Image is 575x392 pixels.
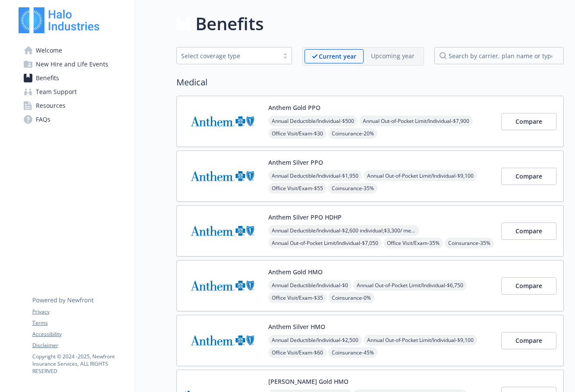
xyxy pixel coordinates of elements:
[32,330,127,338] a: Accessibility
[195,11,264,37] h1: Benefits
[184,322,261,359] img: Anthem Blue Cross carrier logo
[19,57,128,71] a: New Hire and Life Events
[32,308,127,316] a: Privacy
[181,51,274,60] div: Select coverage type
[359,116,473,126] span: Annual Out-of-Pocket Limit/Individual - $7,900
[515,282,542,290] span: Compare
[328,183,377,194] span: Coinsurance - 35%
[268,335,362,345] span: Annual Deductible/Individual - $2,500
[364,335,477,345] span: Annual Out-of-Pocket Limit/Individual - $9,100
[268,347,327,358] span: Office Visit/Exam - $60
[434,47,564,64] input: search by carrier, plan name or type
[268,103,320,112] button: Anthem Gold PPO
[319,52,356,61] p: Current year
[268,183,327,194] span: Office Visit/Exam - $55
[19,113,128,126] a: FAQs
[36,44,62,57] span: Welcome
[501,223,556,240] button: Compare
[328,347,377,358] span: Coinsurance - 45%
[36,113,50,126] span: FAQs
[353,280,467,291] span: Annual Out-of-Pocket Limit/Individual - $6,750
[383,238,443,248] span: Office Visit/Exam - 35%
[445,238,494,248] span: Coinsurance - 35%
[268,322,325,331] button: Anthem Silver HMO
[36,57,108,71] span: New Hire and Life Events
[501,332,556,349] button: Compare
[501,113,556,130] button: Compare
[268,116,358,126] span: Annual Deductible/Individual - $500
[268,225,419,236] span: Annual Deductible/Individual - $2,600 individual;$3,300/ member
[184,103,261,140] img: Anthem Blue Cross carrier logo
[501,168,556,185] button: Compare
[19,85,128,99] a: Team Support
[371,51,415,60] p: Upcoming year
[184,267,261,304] img: Anthem Blue Cross carrier logo
[268,280,352,291] span: Annual Deductible/Individual - $0
[515,172,542,180] span: Compare
[32,353,127,375] p: Copyright © 2024 - 2025 , Newfront Insurance Services, ALL RIGHTS RESERVED
[515,227,542,235] span: Compare
[268,238,382,248] span: Annual Out-of-Pocket Limit/Individual - $7,050
[268,158,323,167] button: Anthem Silver PPO
[268,128,327,139] span: Office Visit/Exam - $30
[515,117,542,125] span: Compare
[328,292,374,303] span: Coinsurance - 0%
[364,49,422,63] span: Upcoming year
[328,128,377,139] span: Coinsurance - 20%
[268,267,323,276] button: Anthem Gold HMO
[184,213,261,249] img: Anthem Blue Cross carrier logo
[36,71,59,85] span: Benefits
[19,44,128,57] a: Welcome
[36,85,77,99] span: Team Support
[501,277,556,295] button: Compare
[36,99,66,113] span: Resources
[19,99,128,113] a: Resources
[268,170,362,181] span: Annual Deductible/Individual - $1,950
[364,170,477,181] span: Annual Out-of-Pocket Limit/Individual - $9,100
[268,213,342,222] button: Anthem Silver PPO HDHP
[19,71,128,85] a: Benefits
[32,342,127,349] a: Disclaimer
[32,319,127,327] a: Terms
[515,336,542,345] span: Compare
[268,292,327,303] span: Office Visit/Exam - $35
[184,158,261,194] img: Anthem Blue Cross carrier logo
[268,377,349,386] button: [PERSON_NAME] Gold HMO
[176,76,564,89] h2: Medical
